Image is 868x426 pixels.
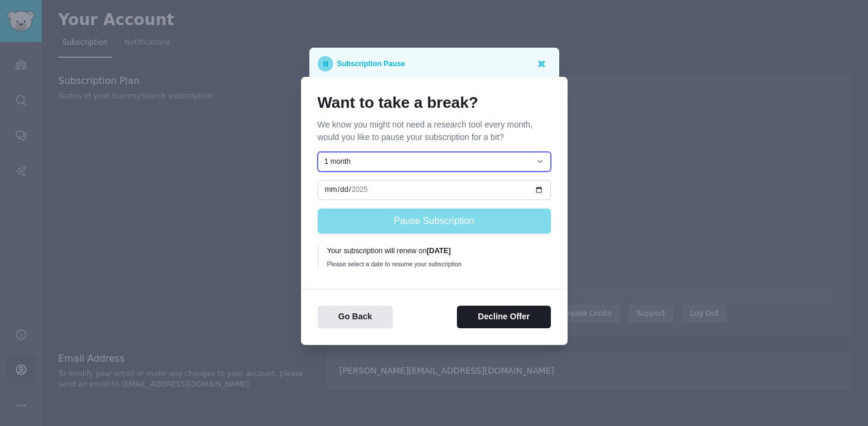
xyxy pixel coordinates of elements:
[427,247,451,255] b: [DATE]
[337,56,405,71] p: Subscription Pause
[327,260,543,268] div: Please select a date to resume your subscription
[457,306,550,329] button: Decline Offer
[318,119,551,144] p: We know you might not need a research tool every month, would you like to pause your subscription...
[327,246,543,257] div: Your subscription will renew on
[318,94,551,113] h1: Want to take a break?
[318,306,393,329] button: Go Back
